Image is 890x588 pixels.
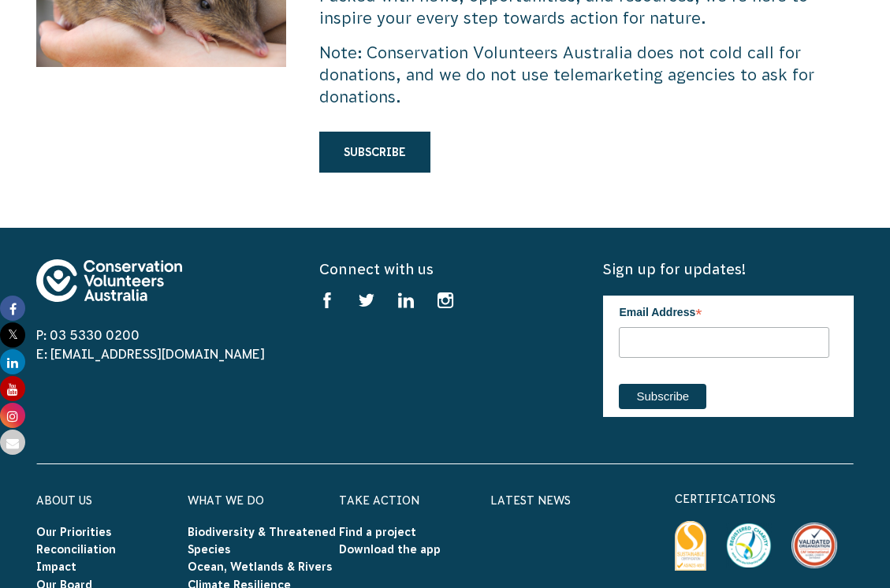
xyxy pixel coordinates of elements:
[36,494,92,507] a: About Us
[36,560,76,573] a: Impact
[188,494,264,507] a: What We Do
[36,543,116,556] a: Reconciliation
[188,560,333,573] a: Ocean, Wetlands & Rivers
[319,259,570,279] h5: Connect with us
[619,384,706,409] input: Subscribe
[188,526,336,556] a: Biodiversity & Threatened Species
[675,489,855,508] p: certifications
[36,526,112,538] a: Our Priorities
[490,494,571,507] a: Latest News
[603,259,854,279] h5: Sign up for updates!
[36,347,265,361] a: E: [EMAIL_ADDRESS][DOMAIN_NAME]
[36,328,140,342] a: P: 03 5330 0200
[339,526,416,538] a: Find a project
[619,296,829,326] label: Email Address
[319,42,854,108] p: Note: Conservation Volunteers Australia does not cold call for donations, and we do not use telem...
[339,543,441,556] a: Download the app
[319,132,430,173] a: Subscribe
[36,259,182,302] img: logo-footer.svg
[339,494,419,507] a: Take Action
